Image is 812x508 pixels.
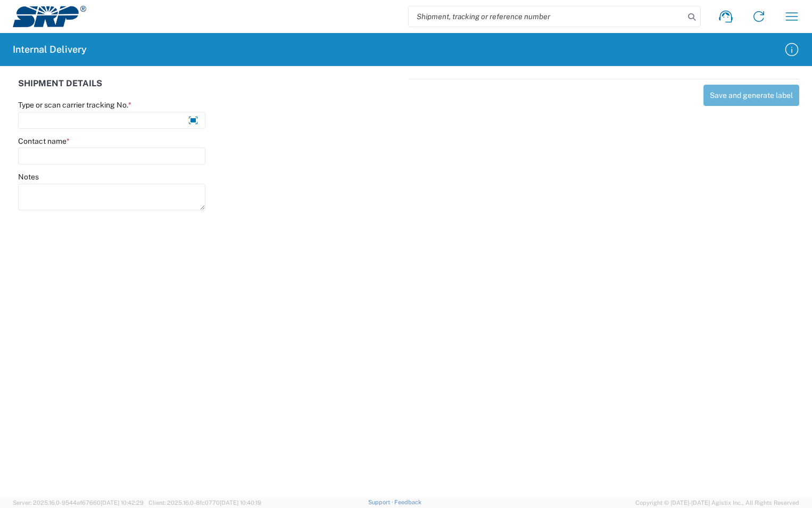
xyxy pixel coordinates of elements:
img: srp [13,6,86,27]
a: Support [368,499,395,505]
div: SHIPMENT DETAILS [18,79,403,100]
span: Client: 2025.16.0-8fc0770 [148,499,261,506]
span: Copyright © [DATE]-[DATE] Agistix Inc., All Rights Reserved [635,498,799,507]
label: Contact name [18,136,70,146]
span: [DATE] 10:40:19 [220,499,261,506]
label: Notes [18,172,39,182]
span: Server: 2025.16.0-9544af67660 [13,499,144,506]
label: Type or scan carrier tracking No. [18,100,131,110]
input: Shipment, tracking or reference number [409,6,684,27]
span: [DATE] 10:42:29 [101,499,144,506]
h2: Internal Delivery [13,43,87,56]
a: Feedback [394,499,421,505]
